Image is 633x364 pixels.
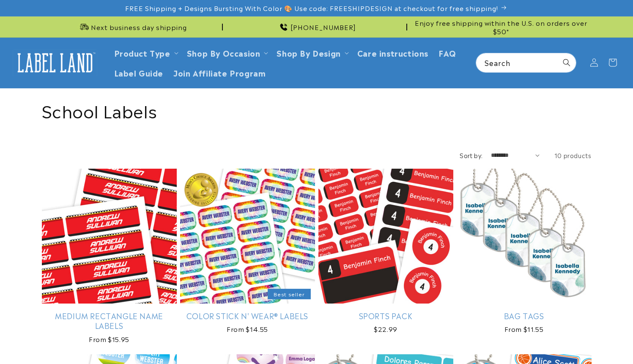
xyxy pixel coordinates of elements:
span: Join Affiliate Program [173,68,266,77]
label: Sort by: [460,151,482,159]
span: Next business day shipping [91,23,187,31]
span: [PHONE_NUMBER] [290,23,356,31]
a: FAQ [433,43,461,63]
a: Care instructions [352,43,433,63]
span: FREE Shipping + Designs Bursting With Color 🎨 Use code: FREESHIPDESIGN at checkout for free shipp... [125,4,498,12]
summary: Shop By Occasion [182,43,272,63]
a: Medium Rectangle Name Labels [42,311,177,331]
h1: School Labels [42,99,592,121]
a: Label Land [10,47,101,79]
span: Shop By Occasion [187,48,260,57]
a: Product Type [114,47,170,58]
span: Label Guide [114,68,164,77]
a: Shop By Design [277,47,340,58]
a: Label Guide [109,63,169,82]
summary: Product Type [109,43,182,63]
summary: Shop By Design [271,43,352,63]
a: Bag Tags [457,311,592,320]
span: Care instructions [357,48,428,57]
span: Enjoy free shipping within the U.S. on orders over $50* [411,19,592,35]
a: Color Stick N' Wear® Labels [180,311,315,320]
div: Announcement [42,16,223,37]
span: 10 products [554,151,592,159]
a: Join Affiliate Program [168,63,271,82]
div: Announcement [226,16,407,37]
div: Announcement [411,16,592,37]
a: Sports Pack [318,311,453,320]
button: Search [557,53,576,72]
span: FAQ [438,48,456,57]
img: Label Land [13,49,97,76]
